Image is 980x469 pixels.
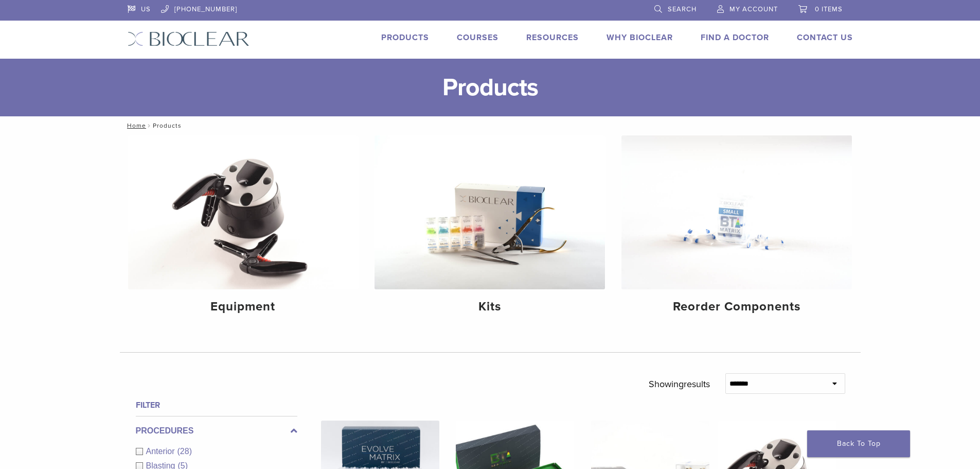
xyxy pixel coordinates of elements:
[729,5,778,13] span: My Account
[136,399,297,411] h4: Filter
[383,298,597,316] h4: Kits
[375,135,605,323] a: Kits
[146,123,153,128] span: /
[815,5,843,13] span: 0 items
[797,32,853,43] a: Contact Us
[136,425,297,437] label: Procedures
[607,32,673,43] a: Why Bioclear
[375,135,605,289] img: Kits
[136,298,350,316] h4: Equipment
[120,116,861,135] nav: Products
[128,135,359,323] a: Equipment
[630,298,844,316] h4: Reorder Components
[146,447,177,456] span: Anterior
[128,135,359,289] img: Equipment
[649,373,710,395] p: Showing results
[807,430,910,457] a: Back To Top
[526,32,579,43] a: Resources
[177,447,192,456] span: (28)
[124,122,146,129] a: Home
[457,32,498,43] a: Courses
[701,32,769,43] a: Find A Doctor
[128,31,250,46] img: Bioclear
[621,135,852,289] img: Reorder Components
[621,135,852,323] a: Reorder Components
[381,32,429,43] a: Products
[668,5,697,13] span: Search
